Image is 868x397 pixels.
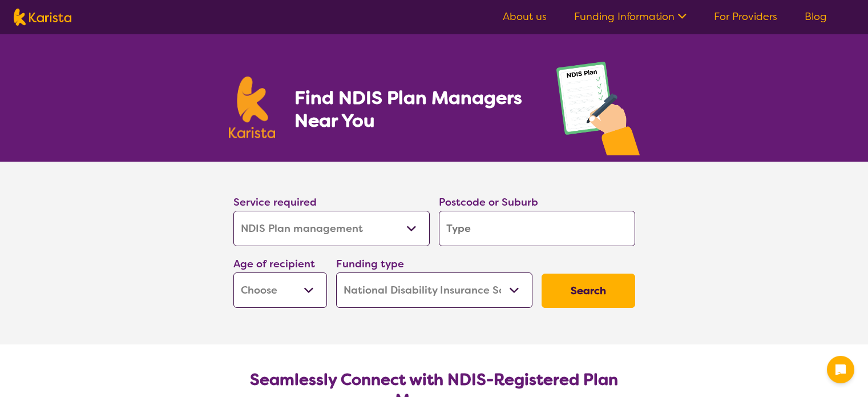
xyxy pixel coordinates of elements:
[805,10,827,23] a: Blog
[503,10,547,23] a: About us
[574,10,687,23] a: Funding Information
[439,195,538,209] label: Postcode or Suburb
[14,9,71,26] img: Karista logo
[714,10,777,23] a: For Providers
[336,257,404,271] label: Funding type
[542,274,635,308] button: Search
[294,86,533,132] h1: Find NDIS Plan Managers Near You
[556,62,640,162] img: plan-management
[229,77,276,138] img: Karista logo
[439,211,635,246] input: Type
[233,257,315,271] label: Age of recipient
[233,195,317,209] label: Service required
